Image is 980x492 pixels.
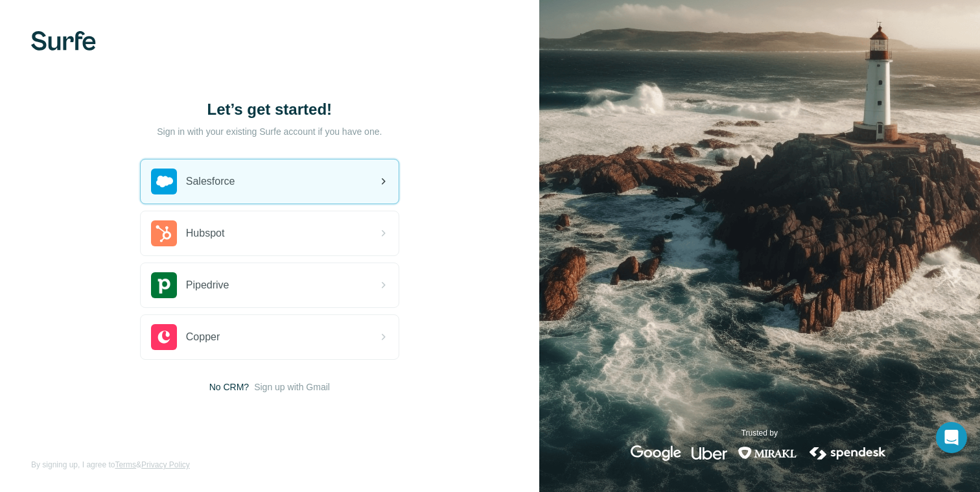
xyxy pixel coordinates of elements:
[31,459,190,471] span: By signing up, I agree to &
[186,174,235,189] span: Salesforce
[186,329,220,345] span: Copper
[741,427,778,439] p: Trusted by
[31,31,96,51] img: Surfe's logo
[151,272,177,298] img: pipedrive's logo
[141,460,190,469] a: Privacy Policy
[692,445,727,461] img: uber's logo
[157,125,382,138] p: Sign in with your existing Surfe account if you have one.
[151,169,177,194] img: salesforce's logo
[140,99,399,120] h1: Let’s get started!
[186,277,229,293] span: Pipedrive
[151,324,177,350] img: copper's logo
[808,445,888,461] img: spendesk's logo
[631,445,681,461] img: google's logo
[738,445,797,461] img: mirakl's logo
[151,220,177,246] img: hubspot's logo
[936,422,967,453] div: Open Intercom Messenger
[209,381,249,393] span: No CRM?
[186,226,225,241] span: Hubspot
[115,460,136,469] a: Terms
[254,381,330,393] button: Sign up with Gmail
